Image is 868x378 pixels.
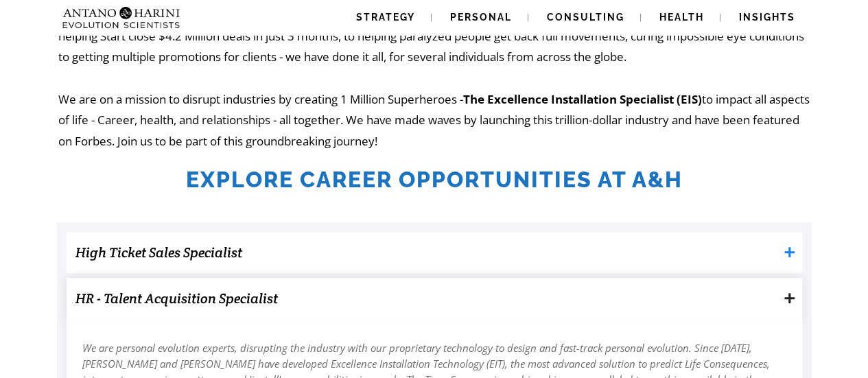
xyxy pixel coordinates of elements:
[739,12,795,23] span: Insights
[75,239,778,266] h3: High Ticket Sales Specialist
[75,285,778,312] h3: HR - Talent Acquisition Specialist
[58,167,810,193] h2: Explore Career Opportunities at A&H
[356,12,415,23] span: Strategy
[547,12,624,23] span: Consulting
[659,12,704,23] span: Health
[450,12,512,23] span: Personal
[463,91,702,107] strong: The Excellence Installation Specialist (EIS)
